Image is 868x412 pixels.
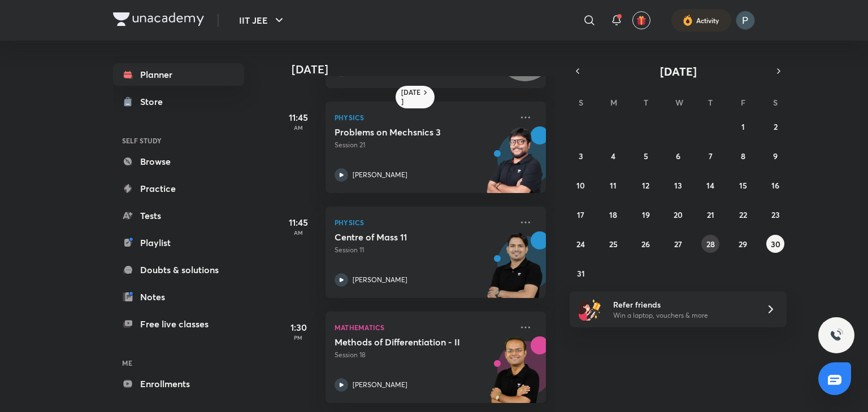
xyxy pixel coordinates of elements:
abbr: August 11, 2025 [610,180,617,191]
h4: [DATE] [292,63,557,76]
abbr: August 4, 2025 [611,151,615,161]
button: August 30, 2025 [766,235,784,253]
button: August 2, 2025 [766,117,784,135]
p: AM [276,124,321,131]
img: Payal Kumari [736,11,755,30]
abbr: August 16, 2025 [771,180,779,191]
button: August 14, 2025 [701,176,719,194]
button: August 19, 2025 [637,205,655,223]
button: August 7, 2025 [701,147,719,165]
abbr: August 18, 2025 [609,209,617,220]
abbr: Saturday [773,97,778,108]
p: Physics [335,111,512,124]
button: August 15, 2025 [734,176,752,194]
abbr: Monday [610,97,617,108]
p: PM [276,334,321,341]
a: Notes [113,286,244,308]
button: August 28, 2025 [701,235,719,253]
a: Browse [113,150,244,173]
p: Session 11 [335,245,512,255]
span: [DATE] [660,64,697,79]
abbr: August 25, 2025 [609,239,618,249]
button: August 12, 2025 [637,176,655,194]
abbr: August 2, 2025 [774,121,778,132]
abbr: August 22, 2025 [739,209,747,220]
abbr: August 7, 2025 [709,151,713,161]
h6: [DATE] [401,88,421,106]
button: August 25, 2025 [604,235,622,253]
a: Doubts & solutions [113,258,244,281]
button: IIT JEE [232,9,293,32]
abbr: August 28, 2025 [706,239,715,249]
a: Planner [113,63,244,86]
button: [DATE] [585,63,771,79]
h5: 11:45 [276,111,321,124]
img: avatar [636,15,646,25]
button: August 31, 2025 [572,264,590,282]
h5: 1:30 [276,321,321,334]
abbr: August 10, 2025 [576,180,585,191]
div: Store [140,95,170,108]
abbr: August 29, 2025 [739,239,747,249]
abbr: Wednesday [675,97,683,108]
abbr: August 26, 2025 [641,239,650,249]
abbr: August 30, 2025 [771,239,780,249]
button: August 29, 2025 [734,235,752,253]
abbr: August 19, 2025 [642,209,650,220]
h6: ME [113,353,244,372]
abbr: August 24, 2025 [576,239,585,249]
abbr: August 23, 2025 [771,209,780,220]
abbr: August 21, 2025 [707,209,714,220]
a: Practice [113,177,244,200]
button: August 18, 2025 [604,205,622,223]
p: Session 21 [335,140,512,150]
h5: Problems on Mechsnics 3 [335,126,475,138]
a: Store [113,90,244,113]
img: ttu [830,328,843,342]
button: August 21, 2025 [701,205,719,223]
button: August 16, 2025 [766,176,784,194]
abbr: Thursday [708,97,713,108]
button: August 1, 2025 [734,117,752,135]
button: August 23, 2025 [766,205,784,223]
button: August 24, 2025 [572,235,590,253]
p: [PERSON_NAME] [353,170,407,180]
abbr: August 12, 2025 [642,180,649,191]
abbr: August 31, 2025 [577,268,585,279]
abbr: August 17, 2025 [577,209,584,220]
button: August 8, 2025 [734,147,752,165]
abbr: August 3, 2025 [579,151,583,161]
a: Free live classes [113,313,244,335]
button: August 13, 2025 [669,176,687,194]
h5: Methods of Differentiation - II [335,336,475,348]
abbr: August 27, 2025 [674,239,682,249]
button: August 10, 2025 [572,176,590,194]
abbr: August 13, 2025 [674,180,682,191]
h5: Centre of Mass 11 [335,231,475,243]
p: AM [276,229,321,236]
button: August 17, 2025 [572,205,590,223]
abbr: August 20, 2025 [674,209,683,220]
h6: Refer friends [613,299,752,310]
abbr: August 5, 2025 [644,151,648,161]
p: Physics [335,216,512,229]
abbr: Sunday [579,97,583,108]
button: avatar [632,11,650,29]
a: Playlist [113,231,244,254]
abbr: August 8, 2025 [741,151,745,161]
img: activity [683,14,693,27]
h5: 11:45 [276,216,321,229]
a: Tests [113,204,244,227]
abbr: Friday [741,97,745,108]
button: August 20, 2025 [669,205,687,223]
p: [PERSON_NAME] [353,380,407,390]
button: August 6, 2025 [669,147,687,165]
a: Company Logo [113,12,204,29]
button: August 26, 2025 [637,235,655,253]
abbr: August 15, 2025 [739,180,747,191]
abbr: August 9, 2025 [773,151,778,161]
img: referral [579,298,601,321]
button: August 27, 2025 [669,235,687,253]
button: August 11, 2025 [604,176,622,194]
button: August 5, 2025 [637,147,655,165]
